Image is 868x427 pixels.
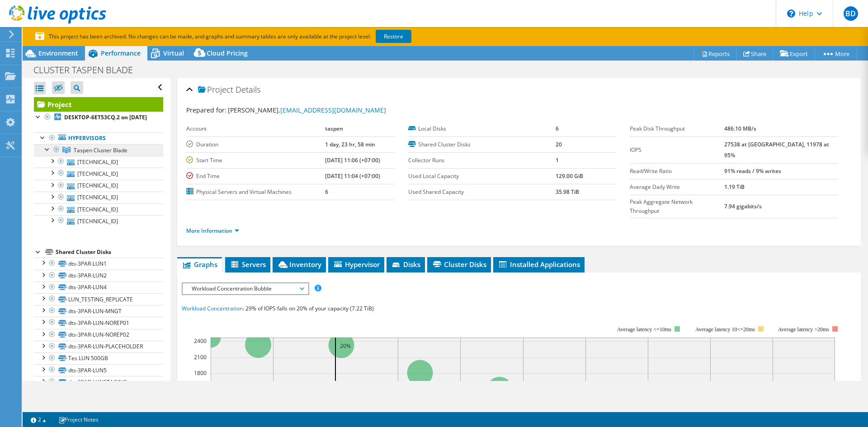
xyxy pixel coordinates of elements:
a: More Information [186,227,239,235]
b: 129.00 GiB [556,172,583,180]
label: Average Daily Write [630,183,724,192]
a: Hypervisors [34,132,163,144]
a: Project Notes [52,414,105,425]
a: DESKTOP-6ET53CQ.2 on [DATE] [34,112,163,123]
label: Peak Aggregate Network Throughput [630,197,724,216]
a: [TECHNICAL_ID] [34,203,163,215]
p: This project has been archived. No changes can be made, and graphs and summary tables are only av... [35,32,478,42]
a: Restore [376,30,411,43]
label: Peak Disk Throughput [630,124,724,133]
a: Taspen Cluster Blade [34,144,163,156]
a: Tes LUN 500GB [34,352,163,364]
b: taspen [325,125,343,132]
a: dts-3PAR-LUN-NOREP02 [34,329,163,341]
a: dts-3PAR-LUN2 [34,270,163,282]
a: Reports [693,47,737,61]
h1: CLUSTER TASPEN BLADE [29,65,147,75]
a: dts-3PAR-LUN4 [34,282,163,293]
a: 2 [24,414,52,425]
b: DESKTOP-6ET53CQ.2 on [DATE] [64,113,147,121]
tspan: Average latency 10<=20ms [695,326,755,333]
b: 7.94 gigabits/s [724,202,762,210]
a: [TECHNICAL_ID] [34,215,163,227]
span: BD [844,6,858,21]
a: dts-3PAR-LUN5 [34,364,163,376]
span: 29% of IOPS falls on 20% of your capacity (7.22 TiB) [245,305,374,312]
label: Account [186,124,325,133]
span: Servers [230,260,266,269]
b: 91% reads / 9% writes [724,167,781,175]
label: Shared Cluster Disks [408,140,556,149]
b: 20 [556,141,562,148]
b: 1 day, 23 hr, 58 min [325,141,375,148]
label: Used Shared Capacity [408,188,556,197]
span: Graphs [182,260,217,269]
a: [TECHNICAL_ID] [34,180,163,192]
span: Environment [38,49,78,57]
a: [TECHNICAL_ID] [34,192,163,203]
span: Inventory [277,260,321,269]
a: More [815,47,857,61]
div: Shared Cluster Disks [56,247,163,258]
span: Project [198,85,233,94]
b: 1.19 TiB [724,183,745,191]
b: 27538 at [GEOGRAPHIC_DATA], 11978 at 95% [724,141,829,159]
a: Export [773,47,815,61]
text: 2100 [194,353,207,361]
label: Physical Servers and Virtual Machines [186,188,325,197]
a: dts-3PAR-LUNSTAGING [34,376,163,388]
label: IOPS [630,145,724,155]
a: dts-3PAR-LUN-PLACEHOLDER [34,341,163,352]
b: 6 [556,125,559,132]
label: Duration [186,140,325,149]
b: 486.10 MB/s [724,125,756,132]
svg: \n [787,9,795,18]
tspan: Average latency <=10ms [617,326,671,333]
b: 35.98 TiB [556,188,579,196]
span: Performance [101,49,141,57]
span: Virtual [163,49,184,57]
label: Read/Write Ratio [630,167,724,176]
text: 2400 [194,337,207,345]
span: Installed Applications [498,260,580,269]
span: Workload Concentration: [182,305,244,312]
a: dts-3PAR-LUN1 [34,258,163,269]
label: Prepared for: [186,106,226,114]
text: Average latency >20ms [778,326,829,333]
a: Project [34,97,163,112]
span: [PERSON_NAME], [228,106,386,114]
label: Collector Runs [408,156,556,165]
b: [DATE] 11:04 (+07:00) [325,172,380,180]
a: [TECHNICAL_ID] [34,168,163,179]
span: Disks [391,260,420,269]
span: Cluster Disks [432,260,486,269]
span: Hypervisor [333,260,380,269]
a: [EMAIL_ADDRESS][DOMAIN_NAME] [280,106,386,114]
a: LUN_TESTING_REPLICATE [34,293,163,305]
span: Workload Concentration Bubble [187,283,303,294]
span: Cloud Pricing [207,49,248,57]
b: 6 [325,188,328,196]
span: Details [236,84,260,95]
label: Start Time [186,156,325,165]
label: Local Disks [408,124,556,133]
label: Used Local Capacity [408,172,556,181]
a: dts-3PAR-LUN-NOREP01 [34,317,163,328]
a: Share [736,47,774,61]
text: 20% [340,342,351,350]
text: 1800 [194,369,207,377]
a: [TECHNICAL_ID] [34,156,163,168]
b: 1 [556,156,559,164]
b: [DATE] 11:06 (+07:00) [325,156,380,164]
span: Taspen Cluster Blade [74,146,127,154]
a: dts-3PAR-LUN-MNGT [34,305,163,317]
label: End Time [186,172,325,181]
